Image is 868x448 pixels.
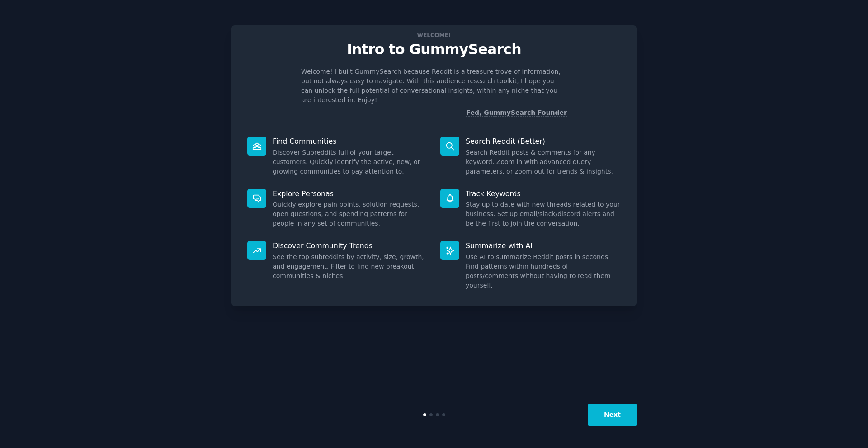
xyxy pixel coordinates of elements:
a: Fed, GummySearch Founder [466,109,567,117]
p: Summarize with AI [466,241,621,250]
p: Find Communities [273,137,428,146]
dd: See the top subreddits by activity, size, growth, and engagement. Filter to find new breakout com... [273,252,428,281]
dd: Quickly explore pain points, solution requests, open questions, and spending patterns for people ... [273,200,428,228]
div: - [464,108,567,118]
button: Next [588,404,637,426]
p: Explore Personas [273,189,428,198]
span: Welcome! [415,30,453,40]
p: Discover Community Trends [273,241,428,250]
p: Search Reddit (Better) [466,137,621,146]
dd: Stay up to date with new threads related to your business. Set up email/slack/discord alerts and ... [466,200,621,228]
p: Welcome! I built GummySearch because Reddit is a treasure trove of information, but not always ea... [301,67,567,105]
p: Intro to GummySearch [241,42,627,57]
dd: Use AI to summarize Reddit posts in seconds. Find patterns within hundreds of posts/comments with... [466,252,621,290]
dd: Search Reddit posts & comments for any keyword. Zoom in with advanced query parameters, or zoom o... [466,148,621,176]
p: Track Keywords [466,189,621,198]
dd: Discover Subreddits full of your target customers. Quickly identify the active, new, or growing c... [273,148,428,176]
